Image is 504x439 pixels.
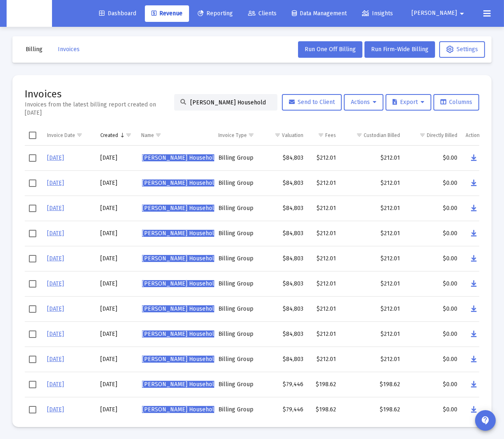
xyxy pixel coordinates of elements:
[404,321,461,347] td: $0.00
[344,355,400,363] div: $212.01
[282,94,342,111] button: Send to Client
[29,132,36,139] div: Select all
[29,280,36,288] div: Select row
[96,372,137,397] td: [DATE]
[141,378,218,391] a: [PERSON_NAME] Household
[351,99,376,106] span: Actions
[142,255,218,262] span: [PERSON_NAME] Household
[214,246,262,271] td: Billing Group
[289,99,335,106] span: Send to Client
[404,347,461,372] td: $0.00
[433,94,479,111] button: Columns
[96,125,137,145] td: Column Created
[356,132,362,138] span: Show filter options for column 'Custodian Billed'
[312,305,336,313] div: $212.01
[141,132,154,139] div: Name
[214,372,262,397] td: Billing Group
[142,330,218,338] span: [PERSON_NAME] Household
[145,5,189,22] a: Revenue
[325,132,336,139] div: Fees
[47,255,64,262] a: [DATE]
[96,321,137,347] td: [DATE]
[92,5,143,22] a: Dashboard
[262,246,308,271] td: $84,803
[439,41,485,58] button: Settings
[248,132,254,138] span: Show filter options for column 'Invoice Type'
[29,205,36,212] div: Select row
[96,296,137,321] td: [DATE]
[362,10,393,17] span: Insights
[96,271,137,296] td: [DATE]
[344,406,400,414] div: $198.62
[96,146,137,171] td: [DATE]
[262,146,308,171] td: $84,803
[26,46,43,53] span: Billing
[308,125,340,145] td: Column Fees
[29,330,36,338] div: Select row
[25,125,479,415] div: Data grid
[142,381,218,388] span: [PERSON_NAME] Household
[364,41,435,58] button: Run Firm-Wide Billing
[262,296,308,321] td: $84,803
[96,347,137,372] td: [DATE]
[214,125,262,145] td: Column Invoice Type
[47,381,64,388] a: [DATE]
[141,404,218,416] a: [PERSON_NAME] Household
[29,154,36,162] div: Select row
[29,406,36,413] div: Select row
[100,132,118,139] div: Created
[142,179,218,186] span: [PERSON_NAME] Household
[404,196,461,221] td: $0.00
[142,230,218,237] span: [PERSON_NAME] Household
[262,125,308,145] td: Column Valuation
[142,154,218,161] span: [PERSON_NAME] Household
[248,10,277,17] span: Clients
[141,353,218,366] a: [PERSON_NAME] Household
[214,321,262,347] td: Billing Group
[241,5,283,22] a: Clients
[137,125,214,145] td: Column Name
[190,99,271,106] input: Search
[47,230,64,237] a: [DATE]
[404,221,461,246] td: $0.00
[214,170,262,196] td: Billing Group
[96,246,137,271] td: [DATE]
[312,255,336,263] div: $212.01
[404,146,461,171] td: $0.00
[262,372,308,397] td: $79,446
[262,196,308,221] td: $84,803
[47,305,64,312] a: [DATE]
[141,303,218,315] a: [PERSON_NAME] Household
[262,221,308,246] td: $84,803
[141,278,218,290] a: [PERSON_NAME] Household
[274,132,281,138] span: Show filter options for column 'Valuation'
[262,271,308,296] td: $84,803
[364,132,400,139] div: Custodian Billed
[404,372,461,397] td: $0.00
[96,221,137,246] td: [DATE]
[29,356,36,363] div: Select row
[25,101,174,117] div: Invoices from the latest billing report created on [DATE]
[51,41,86,58] button: Invoices
[141,328,218,340] a: [PERSON_NAME] Household
[141,152,218,164] a: [PERSON_NAME] Household
[285,5,353,22] a: Data Management
[214,196,262,221] td: Billing Group
[371,46,428,53] span: Run Firm-Wide Billing
[47,330,64,338] a: [DATE]
[312,380,336,389] div: $198.62
[312,330,336,338] div: $212.01
[29,255,36,262] div: Select row
[312,154,336,162] div: $212.01
[312,229,336,238] div: $212.01
[292,10,347,17] span: Data Management
[25,87,174,101] h2: Invoices
[29,179,36,187] div: Select row
[29,381,36,388] div: Select row
[47,280,64,287] a: [DATE]
[466,132,482,139] div: Actions
[457,5,467,22] mat-icon: arrow_drop_down
[298,41,362,58] button: Run One Off Billing
[218,132,247,139] div: Invoice Type
[404,271,461,296] td: $0.00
